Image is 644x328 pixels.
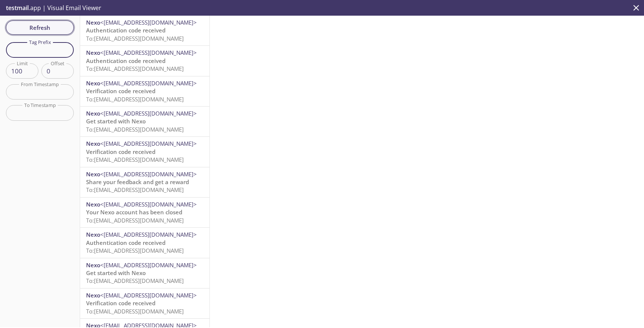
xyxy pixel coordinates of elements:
span: Authentication code received [86,26,165,34]
span: <[EMAIL_ADDRESS][DOMAIN_NAME]> [100,231,197,238]
span: To: [EMAIL_ADDRESS][DOMAIN_NAME] [86,156,184,163]
span: Nexo [86,79,100,87]
div: Nexo<[EMAIL_ADDRESS][DOMAIN_NAME]>Authentication code receivedTo:[EMAIL_ADDRESS][DOMAIN_NAME] [80,46,209,76]
span: To: [EMAIL_ADDRESS][DOMAIN_NAME] [86,247,184,254]
span: testmail [6,4,29,12]
span: <[EMAIL_ADDRESS][DOMAIN_NAME]> [100,170,197,178]
div: Nexo<[EMAIL_ADDRESS][DOMAIN_NAME]>Verification code receivedTo:[EMAIL_ADDRESS][DOMAIN_NAME] [80,137,209,167]
span: <[EMAIL_ADDRESS][DOMAIN_NAME]> [100,140,197,147]
span: Your Nexo account has been closed [86,208,182,216]
div: Nexo<[EMAIL_ADDRESS][DOMAIN_NAME]>Get started with NexoTo:[EMAIL_ADDRESS][DOMAIN_NAME] [80,258,209,288]
span: Verification code received [86,87,155,95]
span: <[EMAIL_ADDRESS][DOMAIN_NAME]> [100,261,197,269]
span: To: [EMAIL_ADDRESS][DOMAIN_NAME] [86,307,184,315]
span: <[EMAIL_ADDRESS][DOMAIN_NAME]> [100,49,197,56]
span: Refresh [12,23,68,32]
span: Nexo [86,291,100,299]
span: Nexo [86,201,100,208]
span: Nexo [86,110,100,117]
span: Get started with Nexo [86,117,146,125]
span: <[EMAIL_ADDRESS][DOMAIN_NAME]> [100,19,197,26]
div: Nexo<[EMAIL_ADDRESS][DOMAIN_NAME]>Verification code receivedTo:[EMAIL_ADDRESS][DOMAIN_NAME] [80,288,209,318]
span: Get started with Nexo [86,269,146,277]
span: <[EMAIL_ADDRESS][DOMAIN_NAME]> [100,201,197,208]
button: Refresh [6,20,74,35]
div: Nexo<[EMAIL_ADDRESS][DOMAIN_NAME]>Verification code receivedTo:[EMAIL_ADDRESS][DOMAIN_NAME] [80,76,209,106]
span: Verification code received [86,299,155,307]
span: Nexo [86,170,100,178]
span: Authentication code received [86,57,165,64]
span: Share your feedback and get a reward [86,178,189,186]
div: Nexo<[EMAIL_ADDRESS][DOMAIN_NAME]>Authentication code receivedTo:[EMAIL_ADDRESS][DOMAIN_NAME] [80,16,209,45]
span: Nexo [86,261,100,269]
span: To: [EMAIL_ADDRESS][DOMAIN_NAME] [86,186,184,193]
span: Nexo [86,19,100,26]
span: <[EMAIL_ADDRESS][DOMAIN_NAME]> [100,291,197,299]
span: Nexo [86,140,100,147]
span: Verification code received [86,148,155,155]
div: Nexo<[EMAIL_ADDRESS][DOMAIN_NAME]>Share your feedback and get a rewardTo:[EMAIL_ADDRESS][DOMAIN_N... [80,167,209,197]
span: To: [EMAIL_ADDRESS][DOMAIN_NAME] [86,277,184,284]
div: Nexo<[EMAIL_ADDRESS][DOMAIN_NAME]>Your Nexo account has been closedTo:[EMAIL_ADDRESS][DOMAIN_NAME] [80,198,209,227]
span: To: [EMAIL_ADDRESS][DOMAIN_NAME] [86,217,184,224]
span: Nexo [86,49,100,56]
div: Nexo<[EMAIL_ADDRESS][DOMAIN_NAME]>Get started with NexoTo:[EMAIL_ADDRESS][DOMAIN_NAME] [80,107,209,136]
span: To: [EMAIL_ADDRESS][DOMAIN_NAME] [86,35,184,42]
span: <[EMAIL_ADDRESS][DOMAIN_NAME]> [100,79,197,87]
span: To: [EMAIL_ADDRESS][DOMAIN_NAME] [86,126,184,133]
span: Nexo [86,231,100,238]
span: To: [EMAIL_ADDRESS][DOMAIN_NAME] [86,65,184,72]
span: <[EMAIL_ADDRESS][DOMAIN_NAME]> [100,110,197,117]
span: Authentication code received [86,239,165,246]
div: Nexo<[EMAIL_ADDRESS][DOMAIN_NAME]>Authentication code receivedTo:[EMAIL_ADDRESS][DOMAIN_NAME] [80,228,209,258]
span: To: [EMAIL_ADDRESS][DOMAIN_NAME] [86,95,184,103]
